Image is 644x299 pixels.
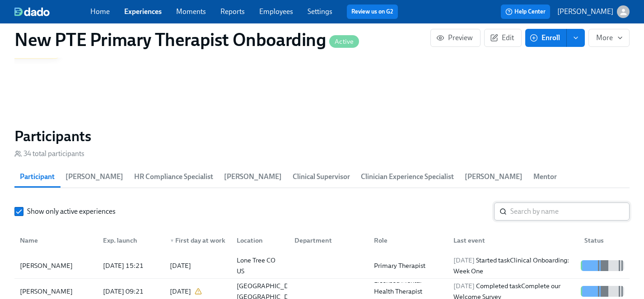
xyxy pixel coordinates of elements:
[525,29,567,47] button: Enroll
[465,170,523,183] span: [PERSON_NAME]
[581,235,628,246] div: Status
[505,7,546,16] span: Help Center
[308,7,332,16] a: Settings
[220,7,245,16] a: Reports
[453,256,475,264] span: [DATE]
[596,33,622,42] span: More
[14,253,630,279] div: [PERSON_NAME][DATE] 15:21[DATE]Lone Tree CO USPrimary Therapist[DATE] Started taskClinical Onboar...
[99,286,163,297] div: [DATE] 09:21
[16,286,96,297] div: [PERSON_NAME]
[351,7,393,16] a: Review us on G2
[166,235,229,246] div: First day at work
[492,33,514,42] span: Edit
[14,29,359,51] h1: New PTE Primary Therapist Onboarding
[224,170,282,183] span: [PERSON_NAME]
[96,231,163,249] div: Exp. launch
[293,170,350,183] span: Clinical Supervisor
[450,235,577,246] div: Last event
[90,7,110,16] a: Home
[367,231,446,249] div: Role
[370,235,446,246] div: Role
[14,127,630,145] h2: Participants
[438,33,473,42] span: Preview
[99,235,163,246] div: Exp. launch
[430,29,481,47] button: Preview
[453,282,475,290] span: [DATE]
[14,7,50,16] img: dado
[588,29,630,47] button: More
[27,207,116,216] span: Show only active experiences
[65,170,123,183] span: [PERSON_NAME]
[450,255,577,276] div: Started task Clinical Onboarding: Week One
[176,7,206,16] a: Moments
[347,5,398,19] button: Review us on G2
[233,255,287,276] div: Lone Tree CO US
[532,33,560,42] span: Enroll
[99,260,163,271] div: [DATE] 15:21
[484,29,522,47] button: Edit
[557,5,630,18] button: [PERSON_NAME]
[287,231,367,249] div: Department
[370,260,446,271] div: Primary Therapist
[170,260,191,271] div: [DATE]
[361,170,454,183] span: Clinician Experience Specialist
[233,235,287,246] div: Location
[170,286,191,297] div: [DATE]
[510,202,630,221] input: Search by name
[446,231,577,249] div: Last event
[259,7,293,16] a: Employees
[557,7,613,17] p: [PERSON_NAME]
[329,38,359,45] span: Active
[577,231,628,249] div: Status
[14,149,84,159] div: 34 total participants
[16,231,96,249] div: Name
[20,170,55,183] span: Participant
[163,231,229,249] div: ▼First day at work
[16,235,96,246] div: Name
[170,239,174,243] span: ▼
[195,288,202,295] svg: This date applies to this experience only. It differs from the user's profile (2025/09/16).
[501,5,550,19] button: Help Center
[291,235,367,246] div: Department
[124,7,162,16] a: Experiences
[14,7,90,16] a: dado
[16,260,96,271] div: [PERSON_NAME]
[533,170,557,183] span: Mentor
[134,170,213,183] span: HR Compliance Specialist
[229,231,287,249] div: Location
[567,29,585,47] button: enroll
